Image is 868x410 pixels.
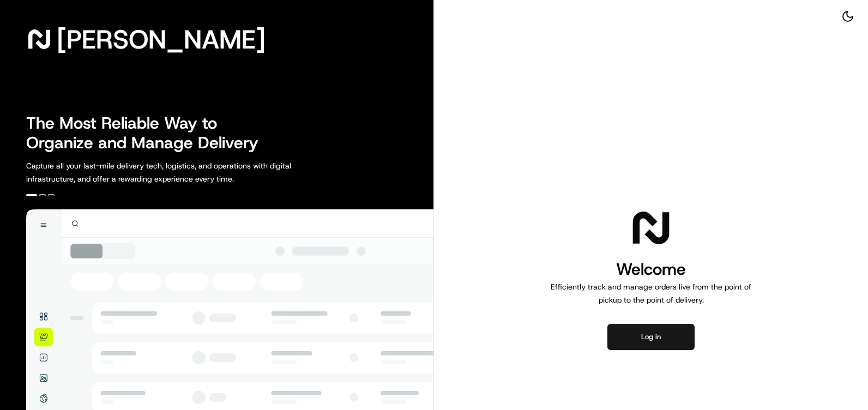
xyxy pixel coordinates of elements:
p: Efficiently track and manage orders live from the point of pickup to the point of delivery. [546,280,756,306]
h2: The Most Reliable Way to Organize and Manage Delivery [26,113,270,153]
button: Log in [607,324,695,350]
p: Capture all your last-mile delivery tech, logistics, and operations with digital infrastructure, ... [26,159,340,185]
span: [PERSON_NAME] [57,28,266,50]
h1: Welcome [546,258,756,280]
